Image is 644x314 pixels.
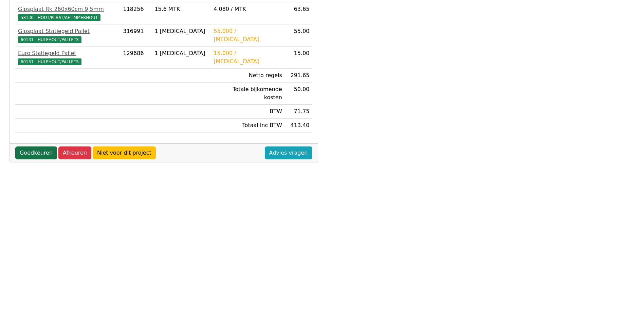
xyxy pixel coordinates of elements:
[154,49,208,57] div: 1 [MEDICAL_DATA]
[154,5,208,13] div: 15.6 MTK
[18,27,118,43] a: Gipsplaat Statiegeld Pallet60131 - HULPHOUT/PALLETS
[214,49,282,66] div: 15.000 / [MEDICAL_DATA]
[285,24,312,47] td: 55.00
[285,105,312,119] td: 71.75
[18,36,81,43] span: 60131 - HULPHOUT/PALLETS
[211,119,285,133] td: Totaal inc BTW
[18,58,81,65] span: 60131 - HULPHOUT/PALLETS
[211,105,285,119] td: BTW
[121,47,152,69] td: 129686
[18,49,118,57] div: Euro Statiegeld Pallet
[285,69,312,83] td: 291.65
[285,47,312,69] td: 15.00
[214,5,282,13] div: 4.080 / MTK
[93,146,156,159] a: Niet voor dit project
[18,5,118,21] a: Gipsplaat Rk 260x60cm 9,5mm58130 - HOUT/PLAAT/AFTIMMERHOUT
[18,49,118,66] a: Euro Statiegeld Pallet60131 - HULPHOUT/PALLETS
[285,83,312,105] td: 50.00
[211,83,285,105] td: Totale bijkomende kosten
[18,5,118,13] div: Gipsplaat Rk 260x60cm 9,5mm
[121,24,152,47] td: 316991
[15,146,57,159] a: Goedkeuren
[285,119,312,133] td: 413.40
[58,146,91,159] a: Afkeuren
[18,27,118,35] div: Gipsplaat Statiegeld Pallet
[18,14,100,21] span: 58130 - HOUT/PLAAT/AFTIMMERHOUT
[285,2,312,24] td: 63.65
[211,69,285,83] td: Netto regels
[154,27,208,35] div: 1 [MEDICAL_DATA]
[214,27,282,43] div: 55.000 / [MEDICAL_DATA]
[265,146,312,159] a: Advies vragen
[121,2,152,24] td: 118256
